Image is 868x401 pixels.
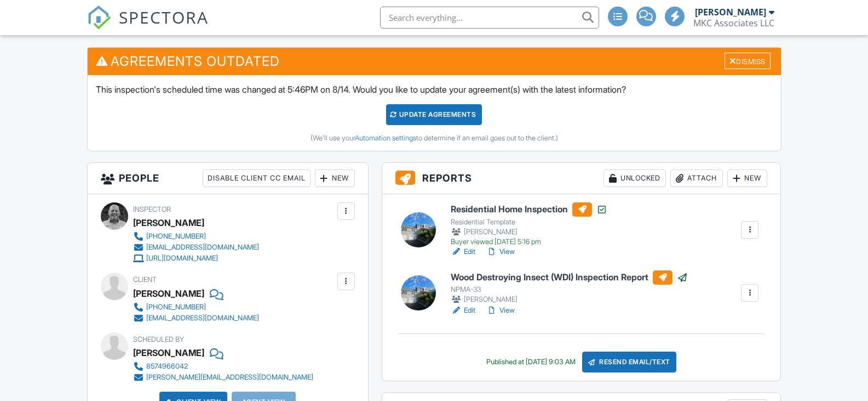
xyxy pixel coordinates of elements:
[146,362,188,371] div: 8574966042
[670,170,723,187] div: Attach
[133,285,204,302] div: [PERSON_NAME]
[603,170,666,187] div: Unlocked
[88,163,368,194] h3: People
[133,361,313,372] a: 8574966042
[451,218,607,227] div: Residential Template
[451,285,688,294] div: NPMA-33
[693,18,774,29] div: MKC Associates LLC
[355,134,416,142] a: Automation settings
[727,170,767,187] div: New
[451,246,475,257] a: Edit
[133,275,157,284] span: Client
[146,303,206,312] div: [PHONE_NUMBER]
[451,305,475,316] a: Edit
[486,246,515,257] a: View
[725,53,771,70] div: Dismiss
[386,104,482,125] div: Update Agreements
[96,134,773,143] div: (We'll use your to determine if an email goes out to the client.)
[451,202,607,217] h6: Residential Home Inspection
[451,270,688,285] h6: Wood Destroying Insect (WDI) Inspection Report
[133,231,259,242] a: [PHONE_NUMBER]
[133,242,259,253] a: [EMAIL_ADDRESS][DOMAIN_NAME]
[133,335,184,343] span: Scheduled By
[203,170,311,187] div: Disable Client CC Email
[486,358,576,366] div: Published at [DATE] 9:03 AM
[382,163,781,194] h3: Reports
[133,253,259,264] a: [URL][DOMAIN_NAME]
[451,202,607,246] a: Residential Home Inspection Residential Template [PERSON_NAME] Buyer viewed [DATE] 5:16 pm
[133,302,259,313] a: [PHONE_NUMBER]
[87,15,209,38] a: SPECTORA
[146,254,218,263] div: [URL][DOMAIN_NAME]
[582,352,676,372] div: Resend Email/Text
[119,5,209,29] span: SPECTORA
[315,170,355,187] div: New
[133,372,313,383] a: [PERSON_NAME][EMAIL_ADDRESS][DOMAIN_NAME]
[146,373,313,382] div: [PERSON_NAME][EMAIL_ADDRESS][DOMAIN_NAME]
[133,205,171,213] span: Inspector
[451,294,688,305] div: [PERSON_NAME]
[486,305,515,316] a: View
[88,48,781,75] h3: Agreements Outdated
[133,344,204,361] div: [PERSON_NAME]
[133,214,204,231] div: [PERSON_NAME]
[146,314,259,323] div: [EMAIL_ADDRESS][DOMAIN_NAME]
[451,238,607,246] div: Buyer viewed [DATE] 5:16 pm
[146,232,206,241] div: [PHONE_NUMBER]
[146,243,259,252] div: [EMAIL_ADDRESS][DOMAIN_NAME]
[380,7,599,29] input: Search everything...
[88,75,781,151] div: This inspection's scheduled time was changed at 5:46PM on 8/14. Would you like to update your agr...
[451,227,607,238] div: [PERSON_NAME]
[695,7,766,18] div: [PERSON_NAME]
[451,270,688,306] a: Wood Destroying Insect (WDI) Inspection Report NPMA-33 [PERSON_NAME]
[87,5,111,30] img: The Best Home Inspection Software - Spectora
[133,313,259,324] a: [EMAIL_ADDRESS][DOMAIN_NAME]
